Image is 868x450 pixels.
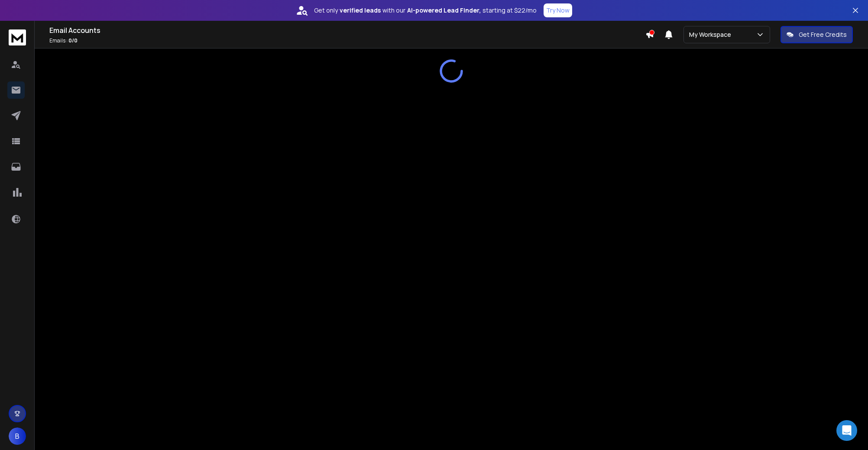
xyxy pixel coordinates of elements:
p: My Workspace [689,30,735,39]
p: Try Now [546,6,570,15]
strong: AI-powered Lead Finder, [407,6,481,15]
p: Get only with our starting at $22/mo [314,6,537,15]
div: Open Intercom Messenger [836,420,857,441]
p: Get Free Credits [799,30,847,39]
button: B [9,427,26,445]
p: Emails : [49,37,645,44]
img: logo [9,29,26,45]
button: Get Free Credits [781,26,853,43]
button: Try Now [544,3,572,17]
strong: verified leads [340,6,381,15]
span: 0 / 0 [68,37,78,44]
h1: Email Accounts [49,25,645,36]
